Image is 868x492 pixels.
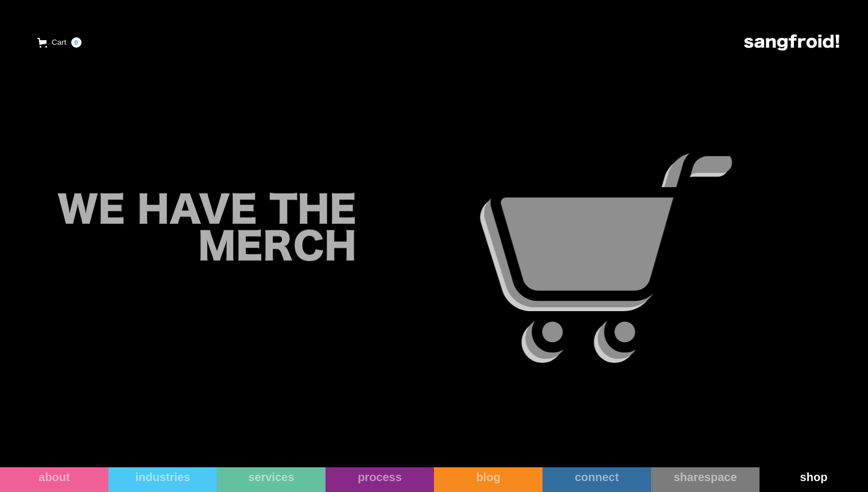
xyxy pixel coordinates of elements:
[542,467,651,492] a: connect
[434,470,542,484] div: blog
[71,37,82,48] div: 0
[29,32,90,53] a: Open cart
[434,467,542,492] a: blog
[325,470,434,484] div: process
[759,467,868,492] a: shop
[542,470,651,484] div: connect
[217,470,325,484] div: services
[651,470,759,484] div: sharespace
[52,37,67,48] div: Cart
[108,470,217,484] div: industries
[57,193,356,266] h2: WE HAVE THE MERCH
[744,34,839,51] img: logo
[651,467,759,492] a: sharespace
[325,467,434,492] a: process
[108,467,217,492] a: industries
[217,467,325,492] a: services
[759,470,868,484] div: shop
